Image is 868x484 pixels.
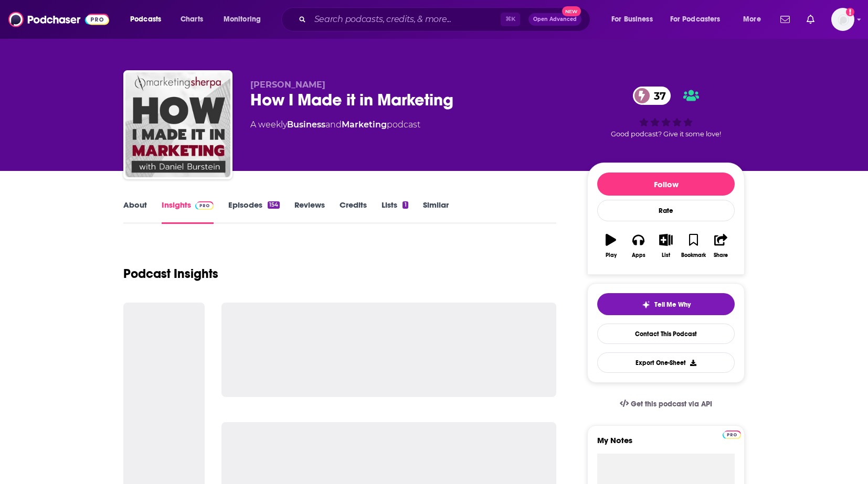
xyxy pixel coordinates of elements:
div: Share [714,252,728,259]
button: Open AdvancedNew [528,13,581,26]
a: Marketing [342,120,387,130]
span: New [562,6,581,16]
img: tell me why sparkle [642,300,650,309]
div: List [662,252,670,259]
span: Open Advanced [533,17,577,22]
div: Bookmark [681,252,706,259]
button: Export One-Sheet [597,352,735,373]
input: Search podcasts, credits, & more... [310,11,501,28]
span: Good podcast? Give it some love! [611,130,721,138]
button: open menu [604,11,666,28]
label: My Notes [597,435,735,454]
a: Episodes154 [228,200,280,224]
img: Podchaser - Follow, Share and Rate Podcasts [8,9,109,29]
span: ⌘ K [501,13,520,26]
a: Credits [340,200,367,224]
button: Play [597,227,624,265]
span: Monitoring [224,12,261,27]
span: More [743,12,761,27]
button: Apps [624,227,652,265]
a: About [123,200,147,224]
span: Logged in as patiencebaldacci [831,8,854,31]
svg: Add a profile image [846,8,854,16]
span: Get this podcast via API [631,400,712,408]
span: For Business [611,12,653,27]
button: Share [707,227,735,265]
button: Follow [597,173,735,196]
a: Contact This Podcast [597,324,735,344]
img: Podchaser Pro [723,431,741,439]
div: 37Good podcast? Give it some love! [587,80,745,145]
a: Charts [174,11,209,28]
button: open menu [663,11,736,28]
button: open menu [736,11,774,28]
button: List [652,227,680,265]
img: User Profile [831,8,854,31]
span: 37 [643,87,671,105]
span: [PERSON_NAME] [250,80,325,90]
a: Reviews [294,200,325,224]
a: Business [287,120,325,130]
span: and [325,120,342,130]
span: Podcasts [130,12,161,27]
button: Show profile menu [831,8,854,31]
button: open menu [123,11,175,28]
div: 1 [403,201,408,209]
a: 37 [633,87,671,105]
button: open menu [216,11,274,28]
img: Podchaser Pro [195,201,214,210]
div: Rate [597,200,735,221]
div: Search podcasts, credits, & more... [291,7,600,31]
a: Lists1 [382,200,408,224]
a: Show notifications dropdown [776,10,794,28]
span: For Podcasters [670,12,721,27]
div: Play [606,252,617,259]
button: tell me why sparkleTell Me Why [597,293,735,315]
span: Tell Me Why [654,300,691,309]
span: Charts [181,12,203,27]
a: Pro website [723,429,741,439]
a: Similar [423,200,449,224]
div: Apps [632,252,645,259]
button: Bookmark [680,227,707,265]
a: Show notifications dropdown [802,10,819,28]
h1: Podcast Insights [123,266,218,282]
div: 154 [268,201,280,209]
div: A weekly podcast [250,119,420,131]
a: Get this podcast via API [611,391,721,417]
a: InsightsPodchaser Pro [162,200,214,224]
img: How I Made it in Marketing [125,72,230,177]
